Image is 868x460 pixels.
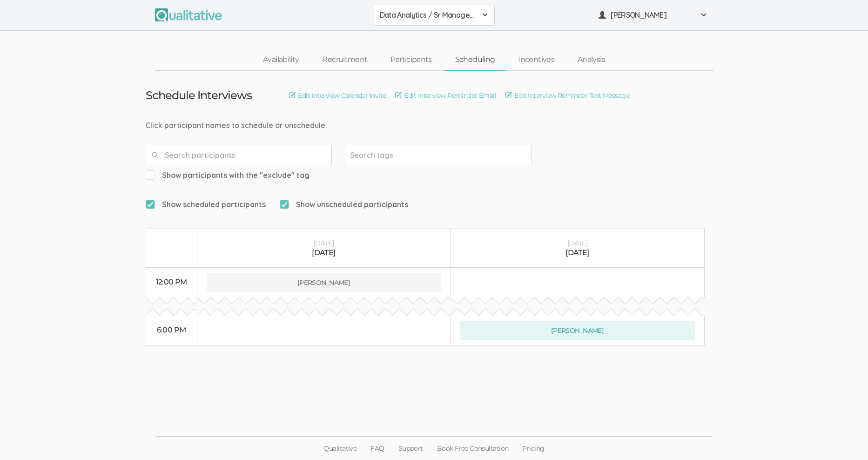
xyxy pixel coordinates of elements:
[592,5,713,26] button: [PERSON_NAME]
[155,277,188,288] div: 12:00 PM
[207,248,441,258] div: [DATE]
[444,50,507,70] a: Scheduling
[374,5,495,26] button: Data Analytics / Sr Management
[460,321,695,340] button: [PERSON_NAME]
[146,120,723,131] div: Click participant names to schedule or unschedule.
[611,10,694,20] span: [PERSON_NAME]
[207,238,441,248] div: [DATE]
[146,145,332,165] input: Search participants
[310,50,379,70] a: Recruitment
[350,149,408,161] input: Search tags
[380,10,477,20] span: Data Analytics / Sr Management
[155,325,188,336] div: 6:00 PM
[280,199,408,210] span: Show unscheduled participants
[515,437,551,460] a: Pricing
[251,50,310,70] a: Availability
[146,89,252,101] h3: Schedule Interviews
[289,90,386,101] a: Edit Interview Calendar Invite
[505,90,629,101] a: Edit Interview Reminder Text Message
[363,437,391,460] a: FAQ
[146,170,310,181] span: Show participants with the "exclude" tag
[566,50,617,70] a: Analysis
[460,248,695,258] div: [DATE]
[146,199,266,210] span: Show scheduled participants
[155,8,222,21] img: Qualitative
[379,50,443,70] a: Participants
[391,437,430,460] a: Support
[506,50,566,70] a: Incentives
[821,415,868,460] iframe: Chat Widget
[430,437,516,460] a: Book Free Consultation
[460,238,695,248] div: [DATE]
[207,273,441,292] button: [PERSON_NAME]
[395,90,496,101] a: Edit Interview Reminder Email
[316,437,363,460] a: Qualitative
